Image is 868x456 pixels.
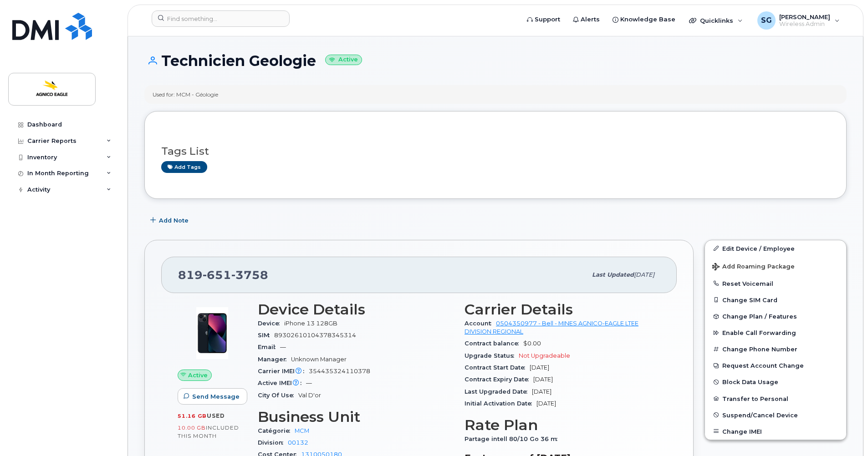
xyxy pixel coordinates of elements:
[192,392,240,401] span: Send Message
[705,308,846,324] button: Change Plan / Features
[465,436,562,442] span: Partage intell 80/10 Go 36 m
[280,344,286,350] span: —
[705,407,846,423] button: Suspend/Cancel Device
[465,320,638,335] a: 0504350977 - Bell - MINES AGNICO-EAGLE LTEE DIVISION REGIONAL
[185,306,240,360] img: image20231002-3703462-1ig824h.jpeg
[258,427,295,434] span: Catégorie
[258,368,309,375] span: Carrier IMEI
[722,329,796,336] span: Enable Call Forwarding
[523,340,541,347] span: $0.00
[325,55,362,65] small: Active
[258,332,274,339] span: SIM
[144,53,847,69] h1: Technicien Geologie
[705,324,846,341] button: Enable Call Forwarding
[178,388,247,405] button: Send Message
[705,357,846,374] button: Request Account Change
[530,364,549,371] span: [DATE]
[178,425,206,431] span: 10.00 GB
[298,392,321,399] span: Val D'or
[188,371,208,380] span: Active
[291,356,347,363] span: Unknown Manager
[153,91,218,98] div: Used for: MCM - Géologie
[258,380,306,386] span: Active IMEI
[178,413,207,419] span: 51.16 GB
[161,146,830,157] h3: Tags List
[465,388,532,395] span: Last Upgraded Date
[465,320,496,327] span: Account
[288,439,308,446] a: 00132
[258,344,280,350] span: Email
[207,412,225,419] span: used
[592,271,634,278] span: Last updated
[284,320,337,327] span: iPhone 13 128GB
[722,313,797,320] span: Change Plan / Features
[705,423,846,440] button: Change IMEI
[465,352,519,359] span: Upgrade Status
[705,292,846,308] button: Change SIM Card
[161,161,207,172] a: Add tags
[295,427,309,434] a: MCM
[465,301,660,318] h3: Carrier Details
[722,411,798,418] span: Suspend/Cancel Device
[705,341,846,357] button: Change Phone Number
[705,390,846,407] button: Transfer to Personal
[258,392,298,399] span: City Of Use
[705,275,846,292] button: Reset Voicemail
[634,271,654,278] span: [DATE]
[258,356,291,363] span: Manager
[533,376,553,383] span: [DATE]
[309,368,370,375] span: 354435324110378
[712,263,795,272] span: Add Roaming Package
[519,352,570,359] span: Not Upgradeable
[465,400,536,407] span: Initial Activation Date
[178,268,268,282] span: 819
[258,301,454,318] h3: Device Details
[705,257,846,275] button: Add Roaming Package
[231,268,268,282] span: 3758
[705,240,846,257] a: Edit Device / Employee
[306,380,312,386] span: —
[203,268,231,282] span: 651
[532,388,551,395] span: [DATE]
[274,332,356,339] span: 89302610104378345314
[465,340,523,347] span: Contract balance
[258,409,454,425] h3: Business Unit
[159,216,189,225] span: Add Note
[465,376,533,383] span: Contract Expiry Date
[536,400,556,407] span: [DATE]
[465,364,530,371] span: Contract Start Date
[465,417,660,433] h3: Rate Plan
[178,424,239,439] span: included this month
[144,213,196,229] button: Add Note
[705,374,846,390] button: Block Data Usage
[258,439,288,446] span: Division
[258,320,284,327] span: Device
